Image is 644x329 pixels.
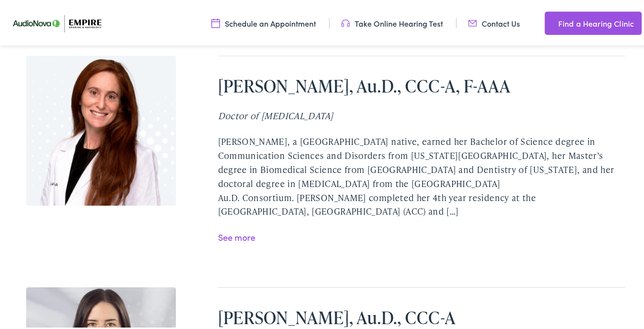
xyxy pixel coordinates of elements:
h2: [PERSON_NAME], Au.D., CCC-A, F-AAA [218,74,625,94]
a: Take Online Hearing Test [341,16,443,27]
img: utility icon [341,16,350,27]
img: Erica Richman is an audiologist at Empire Hearing & Audiology in Woodbury, NY. [26,54,176,204]
div: [PERSON_NAME], a [GEOGRAPHIC_DATA] native, earned her Bachelor of Science degree in Communication... [218,133,625,217]
h2: [PERSON_NAME], Au.D., CCC-A [218,305,625,326]
a: Contact Us [468,16,520,27]
i: Doctor of [MEDICAL_DATA] [218,108,333,120]
a: Find a Hearing Clinic [545,10,642,33]
img: utility icon [545,16,553,27]
img: utility icon [468,16,477,27]
a: See more [218,229,255,241]
a: Schedule an Appointment [211,16,316,27]
img: utility icon [211,16,220,27]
